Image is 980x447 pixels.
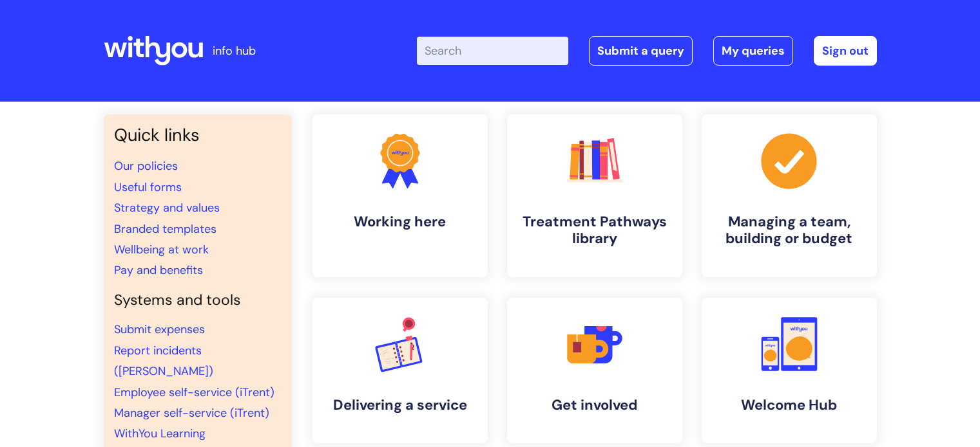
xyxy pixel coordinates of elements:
a: WithYou Learning [114,426,206,441]
a: Delivering a service [312,298,488,443]
a: Working here [312,114,488,277]
a: Pay and benefits [114,262,203,278]
h4: Delivering a service [323,397,477,414]
a: Managing a team, building or budget [702,114,877,277]
h4: Welcome Hub [712,397,867,414]
a: Sign out [814,36,877,66]
div: | - [417,36,877,66]
a: Strategy and values [114,200,220,215]
a: Treatment Pathways library [507,114,682,277]
a: Branded templates [114,221,216,237]
a: Manager self-service (iTrent) [114,405,269,421]
h4: Systems and tools [114,291,282,309]
h4: Get involved [517,397,672,414]
h4: Working here [323,214,477,230]
a: Get involved [507,298,682,443]
a: Submit expenses [114,322,205,337]
a: My queries [713,36,793,66]
h3: Quick links [114,125,282,145]
p: info hub [213,41,256,61]
a: Wellbeing at work [114,242,209,257]
a: Our policies [114,158,178,174]
h4: Treatment Pathways library [517,214,672,248]
a: Report incidents ([PERSON_NAME]) [114,343,213,379]
a: Welcome Hub [702,298,877,443]
a: Employee self-service (iTrent) [114,385,274,400]
h4: Managing a team, building or budget [712,214,867,248]
a: Submit a query [589,36,693,66]
a: Useful forms [114,179,182,195]
input: Search [417,37,568,65]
